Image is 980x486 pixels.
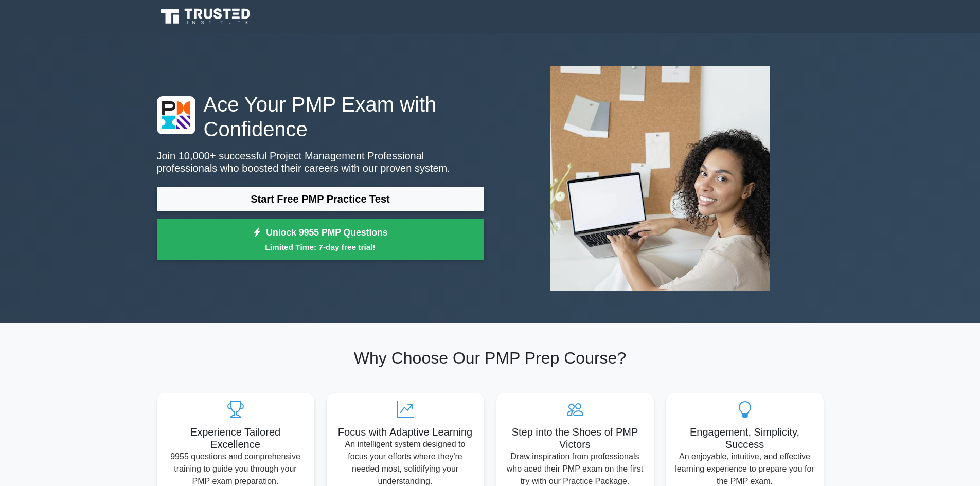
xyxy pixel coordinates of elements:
[165,426,306,451] h5: Experience Tailored Excellence
[674,426,815,451] h5: Engagement, Simplicity, Success
[157,150,484,174] p: Join 10,000+ successful Project Management Professional professionals who boosted their careers w...
[505,426,646,451] h5: Step into the Shoes of PMP Victors
[157,219,484,260] a: Unlock 9955 PMP QuestionsLimited Time: 7-day free trial!
[157,187,484,211] a: Start Free PMP Practice Test
[335,426,476,438] h5: Focus with Adaptive Learning
[170,241,471,253] small: Limited Time: 7-day free trial!
[157,348,824,368] h2: Why Choose Our PMP Prep Course?
[157,92,484,141] h1: Ace Your PMP Exam with Confidence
